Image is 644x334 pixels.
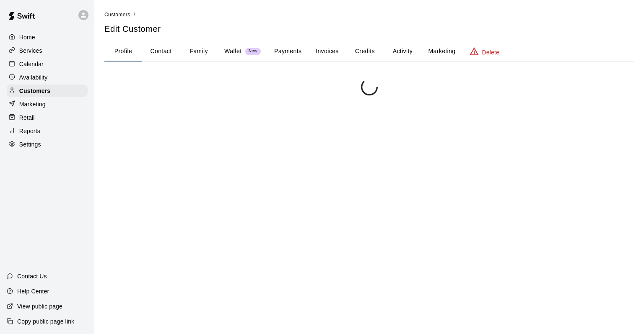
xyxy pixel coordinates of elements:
[104,23,634,35] h5: Edit Customer
[104,41,142,62] button: Profile
[7,31,88,44] a: Home
[19,46,42,55] p: Services
[134,10,135,19] li: /
[7,71,88,84] a: Availability
[245,49,261,54] span: New
[384,41,421,62] button: Activity
[19,87,50,95] p: Customers
[104,11,130,18] a: Customers
[19,140,41,149] p: Settings
[7,58,88,70] a: Calendar
[19,113,35,122] p: Retail
[7,138,88,151] a: Settings
[19,33,35,41] p: Home
[7,85,88,97] a: Customers
[17,302,62,311] p: View public page
[19,100,46,108] p: Marketing
[308,41,346,62] button: Invoices
[17,272,47,280] p: Contact Us
[421,41,462,62] button: Marketing
[17,287,49,295] p: Help Center
[19,73,48,82] p: Availability
[19,127,40,135] p: Reports
[224,47,242,56] p: Wallet
[7,98,88,110] a: Marketing
[104,41,634,62] div: basic tabs example
[180,41,218,62] button: Family
[17,317,74,326] p: Copy public page link
[346,41,384,62] button: Credits
[7,44,88,57] a: Services
[7,111,88,124] a: Retail
[7,125,88,137] a: Reports
[104,10,634,19] nav: breadcrumb
[142,41,180,62] button: Contact
[482,48,499,57] p: Delete
[104,12,130,18] span: Customers
[267,41,308,62] button: Payments
[19,60,44,68] p: Calendar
